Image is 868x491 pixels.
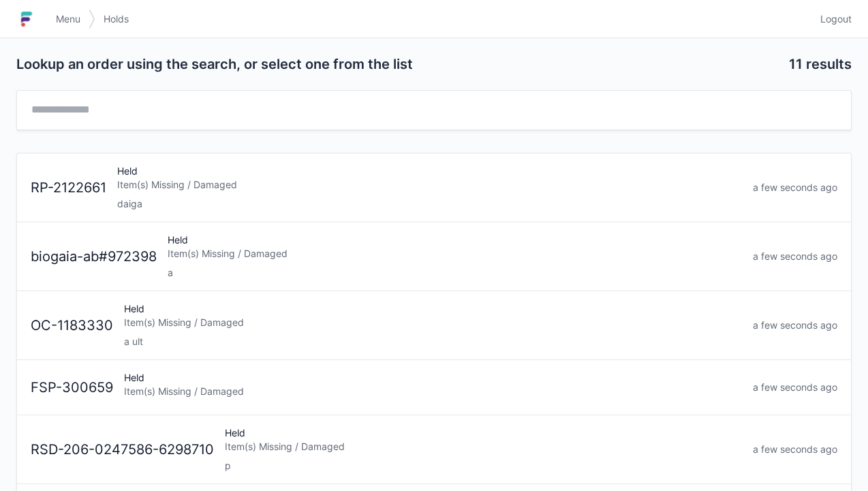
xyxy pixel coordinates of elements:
[747,381,843,394] div: a few seconds ago
[225,459,742,473] div: p
[17,415,851,484] a: RSD-206-0247586-6298710HeldItem(s) Missing / Damagedpa few seconds ago
[119,371,747,404] div: Held
[119,302,747,348] div: Held
[17,153,851,222] a: RP-2122661HeldItem(s) Missing / Damageddaigaa few seconds ago
[25,316,119,336] div: OC-1183330
[56,12,80,26] span: Menu
[17,291,851,360] a: OC-1183330HeldItem(s) Missing / Damageda ulta few seconds ago
[112,164,747,211] div: Held
[17,222,851,291] a: biogaia-ab#972398HeldItem(s) Missing / Damagedaa few seconds ago
[89,3,95,35] img: svg>
[25,178,112,198] div: RP-2122661
[124,316,742,329] div: Item(s) Missing / Damaged
[747,181,843,194] div: a few seconds ago
[16,55,778,74] h2: Lookup an order using the search, or select one from the list
[812,7,852,31] a: Logout
[747,318,843,332] div: a few seconds ago
[747,250,843,263] div: a few seconds ago
[25,378,119,398] div: FSP-300659
[95,7,137,31] a: Holds
[16,8,37,30] img: logo-small.jpg
[747,443,843,456] div: a few seconds ago
[48,7,89,31] a: Menu
[168,247,742,261] div: Item(s) Missing / Damaged
[124,385,742,398] div: Item(s) Missing / Damaged
[168,266,742,280] div: a
[225,440,742,453] div: Item(s) Missing / Damaged
[124,335,742,348] div: a ult
[104,12,129,26] span: Holds
[820,12,852,26] span: Logout
[117,197,742,211] div: daiga
[25,440,219,460] div: RSD-206-0247586-6298710
[25,247,162,267] div: biogaia-ab#972398
[17,360,851,415] a: FSP-300659HeldItem(s) Missing / Damageda few seconds ago
[162,233,747,280] div: Held
[117,178,742,192] div: Item(s) Missing / Damaged
[219,426,747,473] div: Held
[789,55,852,74] h2: 11 results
